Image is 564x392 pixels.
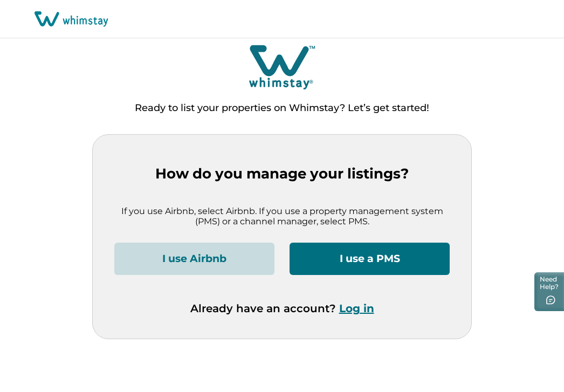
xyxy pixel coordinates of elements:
p: Already have an account? [190,302,374,315]
p: Ready to list your properties on Whimstay? Let’s get started! [135,103,429,114]
p: How do you manage your listings? [114,166,450,182]
button: Log in [339,302,374,315]
button: I use Airbnb [114,243,274,275]
button: I use a PMS [290,243,450,275]
p: If you use Airbnb, select Airbnb. If you use a property management system (PMS) or a channel mana... [114,206,450,227]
